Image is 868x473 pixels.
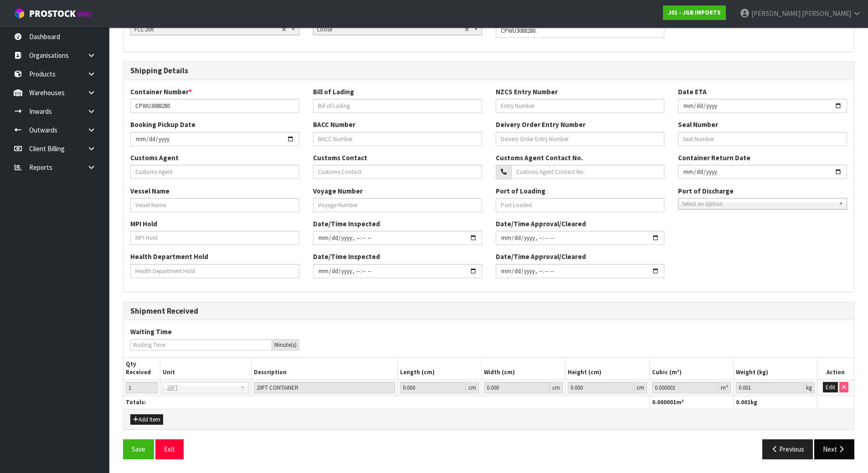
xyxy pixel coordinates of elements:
input: Port Loaded [496,198,665,212]
label: Booking Pickup Date [130,120,195,129]
label: Date/Time Inspected [313,252,380,261]
label: Date/Time Approval/Cleared [496,252,586,261]
th: Action [817,358,854,379]
span: Loose [317,24,464,35]
span: 20FT [167,382,236,393]
button: Edit [823,382,838,393]
label: NZCS Entry Number [496,87,558,97]
input: Date/Time Inspected [313,231,482,245]
label: Seal Number [678,120,718,129]
label: Bill of Lading [313,87,354,97]
th: Description [252,358,398,379]
th: Width (cm) [481,358,565,379]
label: Customs Agent Contact No. [496,153,583,163]
input: Cubic [652,382,719,393]
input: Container Number [130,99,299,113]
label: Deivery Order Entry Number [496,120,586,129]
div: cm [466,382,479,393]
th: Height (cm) [565,358,649,379]
label: Date/Time Inspected [313,219,380,229]
input: Container Return Date [678,165,847,179]
label: Port of Discharge [678,186,734,196]
input: Date/Time Inspected [496,231,665,245]
th: Cubic (m³) [649,358,733,379]
div: kg [804,382,815,393]
th: Qty Received [123,358,160,379]
input: Weight [736,382,804,393]
strong: J01 - JGB IMPORTS [668,9,721,16]
label: Port of Loading [496,186,545,196]
label: Date ETA [678,87,707,97]
input: Entry Number [496,99,665,113]
button: Save [123,439,154,459]
input: Width [484,382,550,393]
input: Consignment Reference [496,24,665,38]
input: Date/Time Inspected [496,264,665,278]
input: Vessel Name [130,198,299,212]
input: Cont. Bookin Date [130,132,299,146]
h3: Shipping Details [130,66,847,75]
div: m³ [719,382,731,393]
div: cm [550,382,563,393]
button: Exit [155,439,184,459]
input: Health Department Hold [130,264,299,278]
span: Select an Option [682,198,835,209]
th: kg [733,396,817,409]
input: MPI Hold [130,231,299,245]
label: Customs Agent [130,153,179,163]
div: cm [634,382,647,393]
input: Voyage Number [313,198,482,212]
label: Voyage Number [313,186,363,196]
th: Totals: [123,396,649,409]
a: J01 - JGB IMPORTS [663,5,726,20]
th: Length (cm) [397,358,481,379]
input: Height [568,382,634,393]
div: Minute(s) [272,339,299,351]
input: Customs Agent Contact No. [511,165,665,179]
input: Waiting Time [130,339,272,351]
label: Container Return Date [678,153,750,163]
span: FCL-20ft [134,24,282,35]
label: Vessel Name [130,186,169,196]
label: Health Department Hold [130,252,208,261]
span: 0.000001 [652,398,676,406]
span: ProStock [29,8,76,20]
small: WMS [77,10,92,19]
span: 0.001 [736,398,750,406]
label: Date/Time Approval/Cleared [496,219,586,229]
input: Customs Agent [130,165,299,179]
input: Length [400,382,466,393]
th: m³ [649,396,733,409]
input: Bill of Lading [313,99,482,113]
input: Date/Time Inspected [313,264,482,278]
th: Weight (kg) [733,358,817,379]
span: [PERSON_NAME] [751,9,801,18]
img: cube-alt.png [14,8,25,19]
h3: Shipment Received [130,307,847,315]
input: Description [254,382,395,393]
button: Add Item [130,414,163,425]
input: Deivery Order Entry Number [496,132,665,146]
label: Customs Contact [313,153,367,163]
input: Customs Contact [313,165,482,179]
input: Qty Received [126,382,158,393]
button: Previous [762,439,813,459]
input: BACC Number [313,132,482,146]
th: Unit [160,358,251,379]
label: Waiting Time [130,327,172,336]
label: MPI Hold [130,219,157,229]
button: Next [814,439,854,459]
input: Seal Number [678,132,847,146]
label: Container Number [130,87,192,97]
label: BACC Number [313,120,355,129]
span: [PERSON_NAME] [802,9,851,18]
